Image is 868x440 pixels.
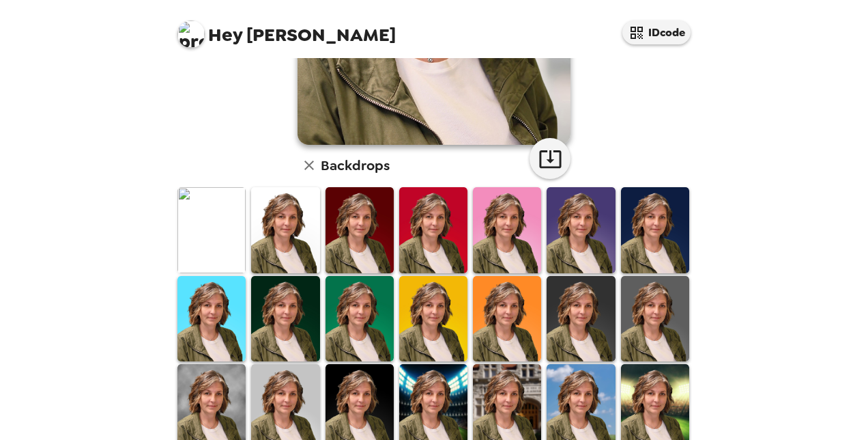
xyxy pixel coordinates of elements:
img: profile pic [177,20,205,48]
span: [PERSON_NAME] [177,14,396,44]
button: IDcode [622,20,691,44]
h6: Backdrops [321,154,390,176]
span: Hey [208,23,242,47]
img: Original [177,187,246,273]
